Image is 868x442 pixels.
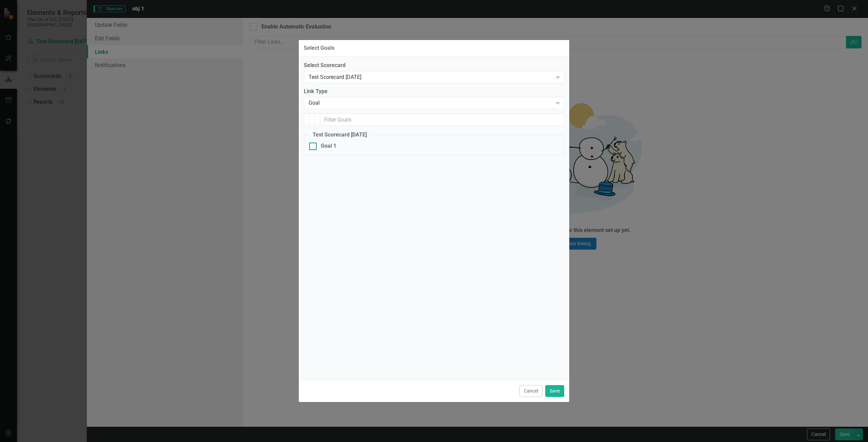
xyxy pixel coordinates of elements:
div: Goal [309,99,552,107]
label: Select Scorecard [304,62,564,69]
button: Cancel [519,385,542,397]
legend: Test Scorecard [DATE] [309,131,370,139]
input: Filter Goals [320,113,564,126]
button: Save [545,385,564,397]
label: Link Type [304,88,564,96]
div: Goal 1 [321,142,336,150]
div: Select Goals [304,45,334,51]
div: Test Scorecard [DATE] [309,73,552,81]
